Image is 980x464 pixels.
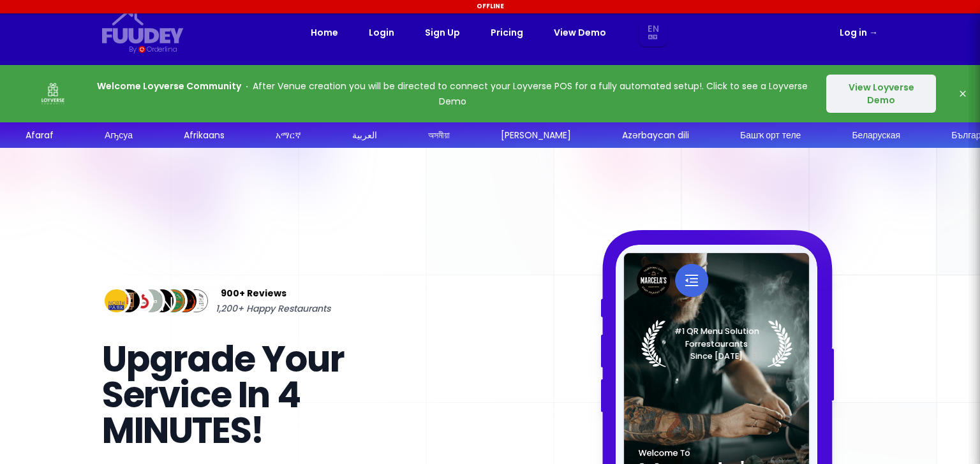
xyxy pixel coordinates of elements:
div: Башҡорт теле [739,129,799,142]
div: Azərbaycan dili [621,129,688,142]
a: Login [369,25,394,40]
strong: Welcome Loyverse Community [97,80,241,92]
a: Home [311,25,338,40]
div: العربية [351,129,376,142]
span: 1,200+ Happy Restaurants [216,301,330,316]
span: Upgrade Your Service In 4 MINUTES! [102,334,344,456]
div: Аҧсуа [103,129,131,142]
div: Orderlina [147,44,177,55]
div: By [129,44,136,55]
div: አማርኛ [274,129,300,142]
div: Беларуская [851,129,900,142]
div: Afrikaans [182,129,223,142]
img: Review Img [137,287,165,315]
img: Review Img [114,287,142,315]
img: Review Img [125,287,154,315]
img: Review Img [171,287,200,315]
img: Review Img [160,287,188,315]
a: Log in [840,25,878,40]
span: 900+ Reviews [221,286,286,301]
div: Offline [2,2,978,11]
img: Review Img [102,287,131,315]
img: Review Img [182,287,211,315]
div: অসমীয়া [427,129,449,142]
img: Laurel [641,320,792,367]
span: → [869,26,878,39]
a: Sign Up [425,25,460,40]
div: Afaraf [24,129,52,142]
div: [PERSON_NAME] [500,129,570,142]
a: View Demo [554,25,606,40]
img: Review Img [148,287,177,315]
a: Pricing [491,25,523,40]
p: After Venue creation you will be directed to connect your Loyverse POS for a fully automated setu... [97,78,808,109]
button: View Loyverse Demo [826,75,936,113]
